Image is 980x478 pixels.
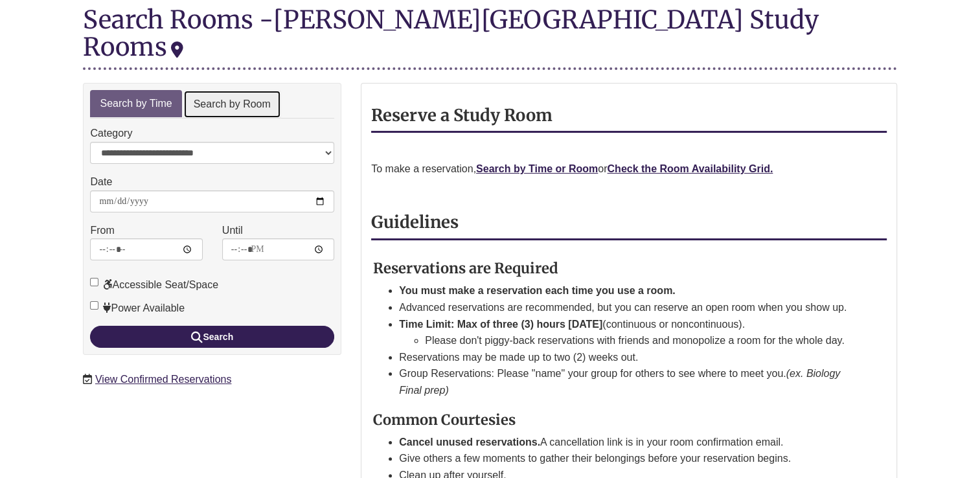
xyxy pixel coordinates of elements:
[399,437,540,448] strong: Cancel unused reservations.
[425,332,855,349] li: Please don't piggy-back reservations with friends and monopolize a room for the whole day.
[371,161,886,177] p: To make a reservation, or
[90,222,114,239] label: From
[399,450,855,467] li: Give others a few moments to gather their belongings before your reservation begins.
[95,374,231,385] a: View Confirmed Reservations
[90,277,218,293] label: Accessible Seat/Space
[371,212,459,233] strong: Guidelines
[373,259,558,277] strong: Reservations are Required
[371,105,553,126] strong: Reserve a Study Room
[399,434,855,451] li: A cancellation link is in your room confirmation email.
[90,174,112,190] label: Date
[90,90,181,118] a: Search by Time
[90,326,334,348] button: Search
[399,368,840,396] em: (ex. Biology Final prep)
[183,90,281,119] a: Search by Room
[222,222,243,239] label: Until
[90,125,132,142] label: Category
[399,365,855,398] li: Group Reservations: Please "name" your group for others to see where to meet you.
[90,278,98,286] input: Accessible Seat/Space
[373,411,516,429] strong: Common Courtesies
[399,285,676,296] strong: You must make a reservation each time you use a room.
[399,349,855,366] li: Reservations may be made up to two (2) weeks out.
[83,6,896,69] div: Search Rooms -
[83,4,818,62] div: [PERSON_NAME][GEOGRAPHIC_DATA] Study Rooms
[399,319,602,330] strong: Time Limit: Max of three (3) hours [DATE]
[90,300,185,317] label: Power Available
[476,163,598,174] a: Search by Time or Room
[607,163,773,174] a: Check the Room Availability Grid.
[90,301,98,310] input: Power Available
[399,316,855,349] li: (continuous or noncontinuous).
[399,299,855,316] li: Advanced reservations are recommended, but you can reserve an open room when you show up.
